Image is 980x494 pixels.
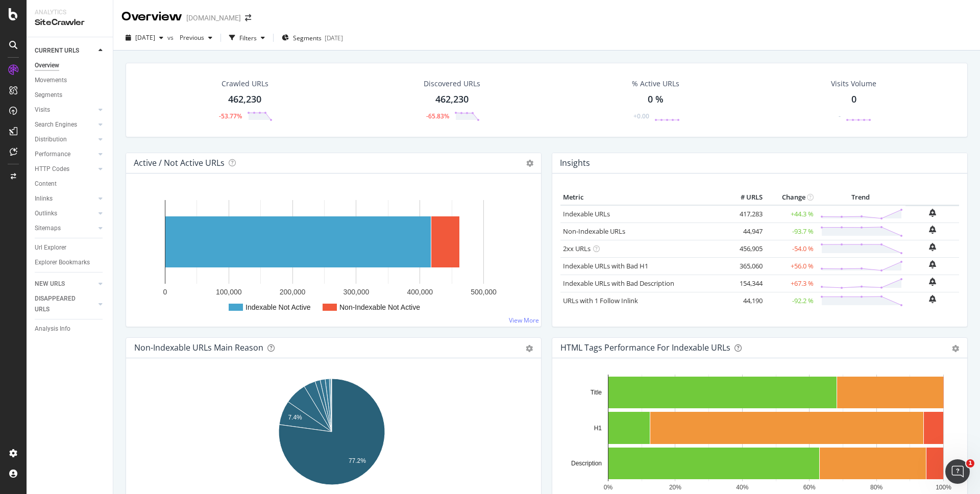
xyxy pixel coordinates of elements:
span: 2025 Aug. 31st [135,33,155,42]
div: bell-plus [929,243,936,251]
a: Inlinks [35,193,95,204]
div: CURRENT URLS [35,45,79,56]
text: 100,000 [216,288,242,296]
a: Visits [35,105,95,115]
td: 44,190 [724,292,765,309]
button: [DATE] [121,30,167,46]
th: # URLS [724,190,765,205]
a: DISAPPEARED URLS [35,293,95,315]
button: Previous [176,30,216,46]
div: Outlinks [35,208,57,219]
text: H1 [594,425,602,432]
td: 44,947 [724,223,765,240]
button: Segments[DATE] [278,30,347,46]
td: 365,060 [724,257,765,275]
text: 80% [870,484,883,491]
div: 462,230 [435,93,469,106]
div: -65.83% [426,112,449,120]
text: 0% [604,484,613,491]
h4: Insights [560,156,590,170]
svg: A chart. [134,190,533,318]
td: -93.7 % [765,223,816,240]
div: Visits [35,105,50,115]
div: gear [526,345,533,352]
div: gear [952,345,959,352]
text: 200,000 [280,288,306,296]
text: 100% [936,484,951,491]
div: Distribution [35,134,67,145]
div: Analytics [35,8,105,17]
button: Filters [225,30,269,46]
a: 2xx URLs [563,244,591,253]
div: Overview [35,60,59,71]
div: arrow-right-arrow-left [245,14,251,21]
div: 0 [851,93,856,106]
a: Performance [35,149,95,160]
div: +0.00 [633,112,649,120]
div: SiteCrawler [35,17,105,29]
text: Description [571,460,602,467]
a: Segments [35,90,106,101]
th: Metric [560,190,724,205]
div: bell-plus [929,278,936,286]
text: 77.2% [349,457,366,464]
div: [DOMAIN_NAME] [186,13,241,23]
a: Non-Indexable URLs [563,227,625,236]
text: 7.4% [288,414,302,421]
text: 400,000 [407,288,433,296]
i: Options [526,160,533,167]
a: Sitemaps [35,223,95,234]
div: 0 % [648,93,664,106]
svg: A chart. [134,375,529,493]
a: Overview [35,60,106,71]
text: 0 [163,288,167,296]
div: Search Engines [35,119,77,130]
a: Indexable URLs with Bad H1 [563,261,648,270]
a: Analysis Info [35,324,106,334]
div: bell-plus [929,226,936,234]
div: Filters [239,34,257,42]
div: 462,230 [228,93,261,106]
span: vs [167,33,176,42]
a: Outlinks [35,208,95,219]
a: URLs with 1 Follow Inlink [563,296,638,305]
div: Segments [35,90,62,101]
div: bell-plus [929,209,936,217]
div: Non-Indexable URLs Main Reason [134,342,263,353]
div: HTML Tags Performance for Indexable URLs [560,342,730,353]
a: Search Engines [35,119,95,130]
div: Movements [35,75,67,86]
th: Change [765,190,816,205]
div: Overview [121,8,182,26]
div: bell-plus [929,295,936,303]
span: Previous [176,33,204,42]
div: - [839,112,841,120]
a: Indexable URLs with Bad Description [563,279,674,288]
text: 20% [669,484,681,491]
a: Distribution [35,134,95,145]
td: +67.3 % [765,275,816,292]
svg: A chart. [560,375,955,493]
iframe: Intercom live chat [945,459,970,484]
div: Sitemaps [35,223,61,234]
div: Performance [35,149,70,160]
div: Url Explorer [35,242,66,253]
div: Crawled URLs [222,79,268,89]
div: NEW URLS [35,279,65,289]
td: +44.3 % [765,205,816,223]
div: Discovered URLs [424,79,480,89]
div: bell-plus [929,260,936,268]
a: Content [35,179,106,189]
div: Explorer Bookmarks [35,257,90,268]
a: HTTP Codes [35,164,95,175]
text: Title [591,389,602,396]
h4: Active / Not Active URLs [134,156,225,170]
td: -54.0 % [765,240,816,257]
a: NEW URLS [35,279,95,289]
div: % Active URLs [632,79,679,89]
span: Segments [293,34,322,42]
a: Url Explorer [35,242,106,253]
div: Analysis Info [35,324,70,334]
div: HTTP Codes [35,164,69,175]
